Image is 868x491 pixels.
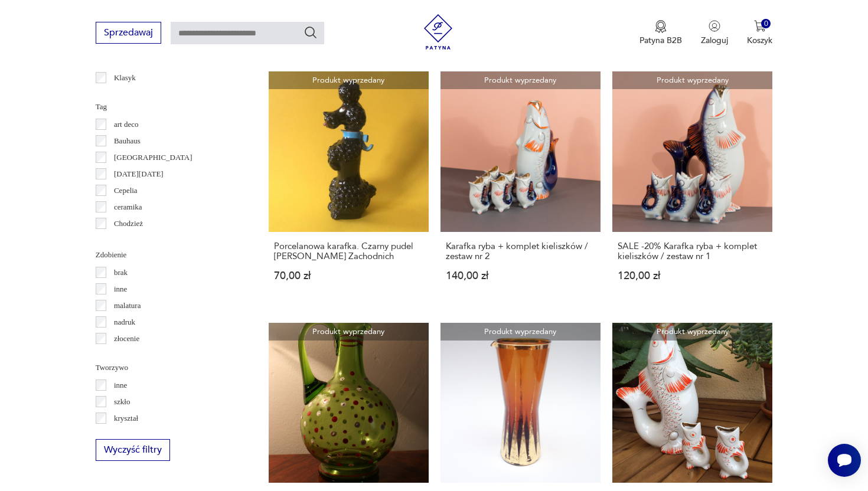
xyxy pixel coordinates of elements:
p: Ćmielów [114,234,142,247]
p: brak [114,266,128,279]
button: Patyna B2B [639,20,682,46]
p: 70,00 zł [274,271,423,281]
button: Zaloguj [701,20,728,46]
h3: SALE -20% Karafka ryba + komplet kieliszków / zestaw nr 1 [618,241,767,261]
p: Tag [96,100,240,113]
p: inne [114,379,127,392]
p: [DATE][DATE] [114,168,164,181]
a: Produkt wyprzedanyKarafka ryba + komplet kieliszków / zestaw nr 2Karafka ryba + komplet kieliszkó... [440,71,601,303]
a: Produkt wyprzedanySALE -20% Karafka ryba + komplet kieliszków / zestaw nr 1SALE -20% Karafka ryba... [612,71,772,303]
p: 140,00 zł [446,271,595,281]
img: Ikonka użytkownika [709,20,720,32]
p: kryształ [114,412,138,425]
p: 120,00 zł [618,271,767,281]
div: 0 [761,19,771,29]
a: Sprzedawaj [96,30,161,38]
p: ceramika [114,201,142,214]
p: nadruk [114,316,135,329]
img: Ikona koszyka [754,20,766,32]
p: Tworzywo [96,361,240,374]
p: inne [114,283,127,296]
p: art deco [114,118,139,131]
p: Klasyk [114,71,136,84]
button: 0Koszyk [747,20,772,46]
a: Produkt wyprzedanyPorcelanowa karafka. Czarny pudel z Niemiec ZachodnichPorcelanowa karafka. Czar... [269,71,429,303]
h3: Karafka ryba + komplet kieliszków / zestaw nr 2 [446,241,595,261]
h3: Porcelanowa karafka. Czarny pudel [PERSON_NAME] Zachodnich [274,241,423,261]
p: [GEOGRAPHIC_DATA] [114,151,192,164]
p: Cepelia [114,184,138,197]
p: Zaloguj [701,35,728,46]
p: szkło [114,395,130,408]
p: złocenie [114,332,139,345]
p: Bauhaus [114,135,141,148]
p: malatura [114,299,141,312]
p: Zdobienie [96,248,240,261]
img: Patyna - sklep z meblami i dekoracjami vintage [420,14,456,50]
p: Koszyk [747,35,772,46]
iframe: Smartsupp widget button [828,444,861,477]
img: Ikona medalu [655,20,667,33]
p: Chodzież [114,217,143,230]
button: Szukaj [304,25,318,40]
button: Wyczyść filtry [96,439,170,461]
a: Ikona medaluPatyna B2B [639,20,682,46]
p: Patyna B2B [639,35,682,46]
button: Sprzedawaj [96,22,161,44]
